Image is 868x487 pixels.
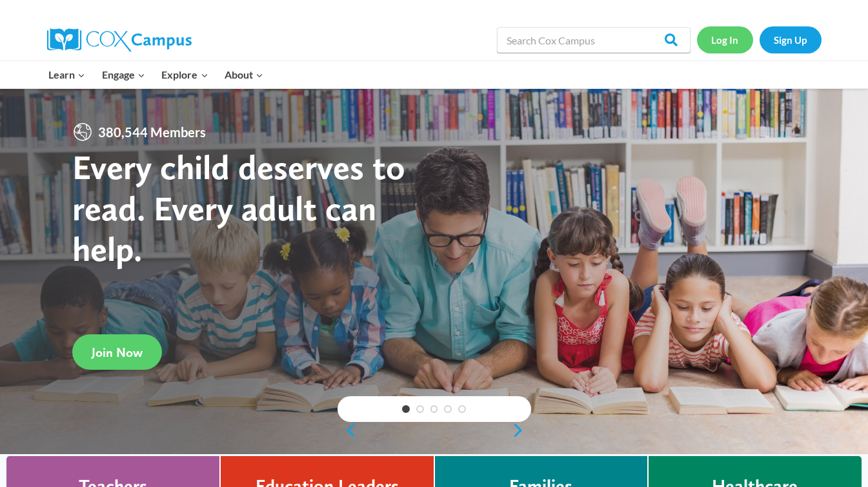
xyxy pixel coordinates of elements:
a: 1 [402,405,410,413]
button: Child menu of Engage [94,61,154,88]
div: content slider buttons [338,417,531,443]
span: 380,544 Members [93,122,211,142]
a: Log In [697,26,753,53]
button: Child menu of Explore [154,61,217,88]
a: 5 [458,405,466,413]
a: Join Now [72,334,162,370]
button: Child menu of About [216,61,272,88]
nav: Primary Navigation [41,61,272,88]
nav: Secondary Navigation [697,26,822,53]
strong: Every child deserves to read. Every adult can help. [72,146,405,269]
a: 3 [430,405,438,413]
span: Join Now [92,345,143,360]
a: Sign Up [760,26,822,53]
button: Child menu of Learn [41,61,94,88]
a: previous [338,423,357,438]
a: 2 [416,405,424,413]
input: Search Cox Campus [497,27,691,53]
a: next [512,423,531,438]
a: 4 [444,405,452,413]
img: Cox Campus [47,28,192,52]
